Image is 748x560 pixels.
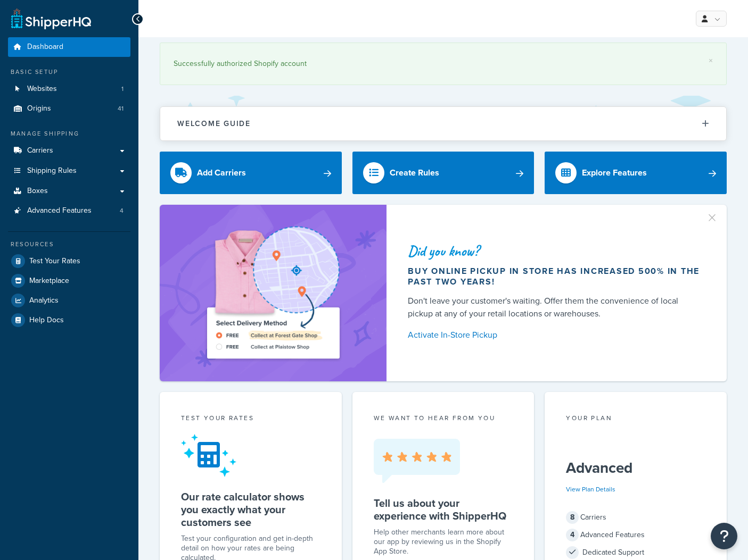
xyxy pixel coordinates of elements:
a: Origins41 [8,99,130,119]
span: Boxes [27,187,48,196]
span: 1 [121,85,124,94]
div: Did you know? [408,244,701,258]
li: Websites [8,79,130,99]
a: Help Docs [8,311,130,330]
a: Dashboard [8,37,130,57]
span: Test Your Rates [29,257,80,266]
div: Advanced Features [566,528,705,542]
a: View Plan Details [566,484,615,494]
div: Carriers [566,510,705,525]
a: Boxes [8,181,130,201]
div: Buy online pickup in store has increased 500% in the past two years! [408,266,701,287]
h5: Advanced [566,459,705,477]
a: Activate In-Store Pickup [408,328,701,342]
h5: Our rate calculator shows you exactly what your customers see [181,490,320,529]
span: Analytics [29,296,59,305]
div: Your Plan [566,413,705,425]
li: Origins [8,99,130,119]
a: Advanced Features4 [8,201,130,221]
span: 4 [120,206,124,215]
a: Analytics [8,291,130,310]
div: Add Carriers [197,165,246,180]
span: Websites [27,85,57,94]
span: Advanced Features [27,206,92,215]
span: Marketplace [29,277,69,286]
div: Successfully authorized Shopify account [174,56,713,71]
h2: Welcome Guide [177,120,251,128]
div: Basic Setup [8,68,130,77]
span: Help Docs [29,316,64,325]
a: × [709,56,713,65]
a: Shipping Rules [8,161,130,181]
a: Test Your Rates [8,252,130,271]
span: 8 [566,511,579,524]
img: ad-shirt-map-b0359fc47e01cab431d101c4b569394f6a03f54285957d908178d52f29eb9668.png [177,221,369,365]
span: Origins [27,104,51,113]
div: Don't leave your customer's waiting. Offer them the convenience of local pickup at any of your re... [408,295,701,320]
a: Carriers [8,141,130,161]
button: Welcome Guide [160,107,726,140]
div: Test your rates [181,413,320,425]
button: Open Resource Center [711,523,737,549]
a: Explore Features [545,152,727,194]
h5: Tell us about your experience with ShipperHQ [374,497,513,522]
div: Explore Features [582,165,647,180]
li: Advanced Features [8,201,130,221]
div: Manage Shipping [8,129,130,138]
p: Help other merchants learn more about our app by reviewing us in the Shopify App Store. [374,528,513,556]
p: we want to hear from you [374,413,513,423]
span: Dashboard [27,43,63,52]
span: 41 [118,104,124,113]
span: Carriers [27,146,53,155]
a: Create Rules [352,152,535,194]
a: Add Carriers [160,152,342,194]
div: Resources [8,240,130,249]
a: Marketplace [8,271,130,290]
span: 4 [566,529,579,541]
div: Dedicated Support [566,545,705,560]
span: Shipping Rules [27,166,77,175]
a: Websites1 [8,79,130,99]
div: Create Rules [390,165,439,180]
